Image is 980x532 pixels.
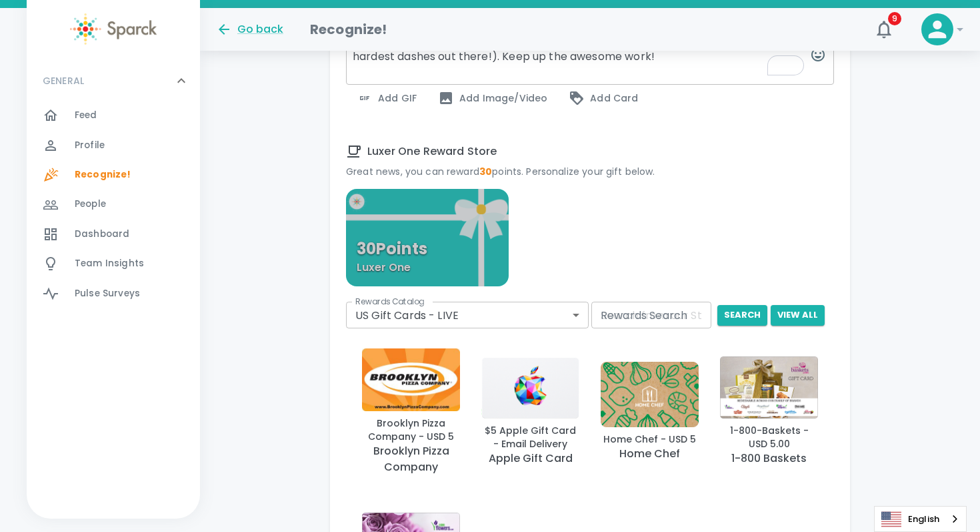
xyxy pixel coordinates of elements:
aside: Language selected: English [874,506,967,532]
p: Brooklyn Pizza Company [362,443,460,475]
a: Sparck logo [27,13,200,45]
div: US Gift Cards - LIVE [346,302,589,328]
span: Recognize! [75,168,131,182]
p: Home Chef [619,446,680,462]
div: Great news, you can reward points. Personalize your gift below. [346,165,834,178]
a: Recognize! [27,160,200,190]
p: 1-800 Baskets [731,451,807,467]
img: Brooklyn Pizza Company - USD 5 [362,348,460,412]
label: Rewards Catalog [355,296,424,307]
p: GENERAL [43,74,84,87]
div: GENERAL [27,101,200,314]
a: Pulse Surveys [27,279,200,308]
a: People [27,190,200,219]
p: 30 Points [357,241,427,257]
p: 1-800-Baskets - USD 5.00 [720,424,818,451]
button: Brooklyn Pizza Company - USD 5Brooklyn Pizza Company - USD 5Brooklyn Pizza Company [357,339,465,484]
p: Home Chef - USD 5 [603,433,696,446]
span: Team Insights [75,257,144,270]
button: Home Chef - USD 5Home Chef - USD 5Home Chef [595,339,704,484]
span: 9 [888,12,901,25]
input: Search from our Store [591,302,711,328]
button: 9 [868,13,900,45]
span: Feed [75,109,97,122]
span: Profile [75,139,105,152]
span: Dashboard [75,228,129,241]
span: Add Card [569,90,638,106]
a: Dashboard [27,220,200,249]
img: Sparck logo [70,13,157,45]
button: 1-800-Baskets - USD 5.001-800-Baskets - USD 5.001-800 Baskets [715,339,823,484]
h1: Recognize! [310,19,387,40]
span: Luxer One Reward Store [346,144,834,160]
textarea: To enrich screen reader interactions, please activate Accessibility in Grammarly extension settings [346,25,834,85]
button: $5 Apple Gift Card - Email Delivery$5 Apple Gift Card - Email DeliveryApple Gift Card [476,339,585,484]
button: Go back [216,21,283,37]
span: Pulse Surveys [75,287,140,300]
img: Home Chef - USD 5 [601,362,699,427]
img: 1-800-Baskets - USD 5.00 [720,356,818,419]
button: search [717,305,767,326]
a: Team Insights [27,249,200,278]
p: $5 Apple Gift Card - Email Delivery [481,424,579,451]
span: 30 [479,165,492,178]
img: $5 Apple Gift Card - Email Delivery [481,357,579,419]
span: People [75,198,106,211]
p: Luxer One [357,260,411,276]
a: Feed [27,101,200,130]
p: Brooklyn Pizza Company - USD 5 [362,417,460,443]
p: Apple Gift Card [489,451,573,467]
span: Add GIF [357,90,417,106]
div: Language [874,506,967,532]
a: Profile [27,131,200,160]
div: GENERAL [27,61,200,101]
a: English [875,507,966,531]
button: 30PointsLuxer One [346,189,509,286]
span: Add Image/Video [438,90,547,106]
button: View All [771,305,825,326]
